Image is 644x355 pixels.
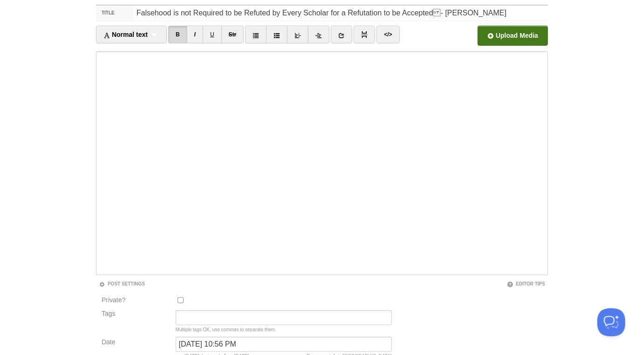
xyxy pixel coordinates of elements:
a: B [168,26,187,43]
a: Str [221,26,244,43]
label: Date [102,339,170,348]
label: Private? [102,297,170,306]
a: Editor Tips [507,281,545,286]
a: Post Settings [99,281,145,286]
span: Normal text [103,31,148,38]
del: Str [229,31,237,38]
iframe: Help Scout Beacon - Open [597,308,625,336]
a: U [203,26,222,43]
label: Title [96,6,134,21]
div: Multiple tags OK, use commas to separate them. [176,327,392,332]
img: pagebreak-icon.png [361,31,368,38]
a: </> [377,26,399,43]
a: I [187,26,203,43]
label: Tags [99,310,173,317]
